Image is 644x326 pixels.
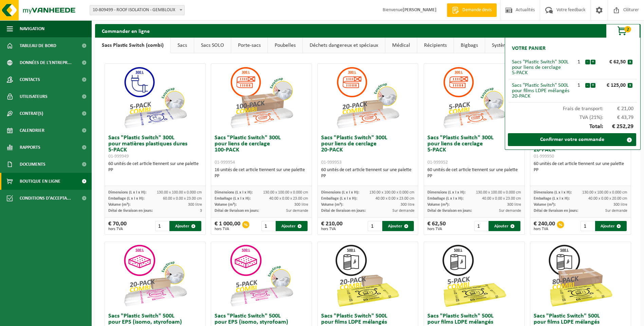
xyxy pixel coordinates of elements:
span: 60.00 x 0.00 x 23.00 cm [163,197,202,201]
img: 01-999949 [121,64,189,131]
span: 300 litre [613,203,627,207]
span: Tableau de bord [20,37,56,54]
button: x [628,60,632,64]
span: Volume (m³): [534,203,556,207]
span: Dimensions (L x l x H): [321,190,359,195]
span: Délai de livraison en jours: [534,209,578,213]
div: 60 unités de cet article tiennent sur une palette [427,167,521,179]
h3: Sacs "Plastic Switch" 300L pour liens de cerclage 20-PACK [321,135,415,165]
img: 01-999963 [440,242,508,310]
span: € 43,79 [603,115,634,120]
div: TVA (21%): [509,111,637,120]
span: 300 litre [507,203,521,207]
span: 130.00 x 100.00 x 0.000 cm [582,190,627,195]
button: - [585,83,590,88]
span: 01-999950 [534,154,554,159]
span: Emballage (L x l x H): [534,197,570,201]
h2: Commander en ligne [95,24,157,37]
div: PP [427,173,521,179]
span: 300 litre [401,203,415,207]
div: € 62,50 [597,59,628,65]
img: 01-999968 [547,242,614,310]
button: Ajouter [169,221,201,231]
span: Calendrier [20,122,44,139]
span: 40.00 x 0.00 x 23.00 cm [269,197,308,201]
span: Délai de livraison en jours: [108,209,153,213]
div: € 125,00 [597,83,628,88]
div: Sacs "Plastic Switch" 500L pour films LDPE mélangés 20-PACK [512,83,573,99]
a: Bigbags [454,38,485,53]
a: Systèmes auto-basculants [485,38,555,53]
a: Sacs Plastic Switch (combi) [95,38,170,53]
span: Volume (m³): [427,203,449,207]
div: € 240,00 [534,221,555,231]
span: 40.00 x 0.00 x 20.00 cm [588,197,627,201]
span: 10-809499 - ROOF ISOLATION - GEMBLOUX [90,5,184,15]
span: 300 litre [188,203,202,207]
span: Contrat(s) [20,105,43,122]
span: Sur demande [499,209,521,213]
span: 2 [624,26,631,33]
div: 1 [573,83,585,88]
span: € 21,00 [603,106,634,111]
a: Confirmer votre commande [508,133,636,146]
span: 01-999953 [321,160,342,165]
span: Navigation [20,20,44,37]
div: PP [534,167,627,173]
span: Emballage (L x l x H): [321,197,357,201]
div: 16 unités de cet article tiennent sur une palette [215,167,308,179]
span: Délai de livraison en jours: [427,209,472,213]
div: € 62,50 [427,221,446,231]
div: 60 unités de cet article tiennent sur une palette [534,161,627,173]
span: Volume (m³): [215,203,237,207]
span: Dimensions (L x l x H): [534,190,572,195]
span: Sur demande [286,209,308,213]
span: 01-999952 [427,160,448,165]
span: 40.00 x 0.00 x 23.00 cm [375,197,415,201]
span: Dimensions (L x l x H): [427,190,465,195]
button: 2 [606,24,640,38]
span: 01-999954 [215,160,235,165]
span: 01-999949 [108,154,129,159]
span: 300 litre [294,203,308,207]
h3: Sacs "Plastic Switch" 300L pour liens de cerclage 5-PACK [427,135,521,165]
a: Déchets dangereux et spéciaux [303,38,385,53]
span: hors TVA [534,227,555,231]
span: Dimensions (L x l x H): [108,190,146,195]
div: Frais de transport: [509,103,637,111]
span: Emballage (L x l x H): [215,197,251,201]
div: 60 unités de cet article tiennent sur une palette [321,167,415,179]
div: 60 unités de cet article tiennent sur une palette [108,161,202,173]
span: Documents [20,156,45,173]
span: Rapports [20,139,40,156]
div: PP [321,173,415,179]
span: 130.00 x 100.00 x 0.000 cm [369,190,415,195]
span: 10-809499 - ROOF ISOLATION - GEMBLOUX [90,5,185,15]
div: Total: [509,120,637,133]
img: 01-999955 [227,242,295,310]
a: Sacs [171,38,194,53]
input: 1 [581,221,594,231]
a: Demande devis [447,3,497,17]
input: 1 [474,221,488,231]
button: + [591,83,595,88]
div: € 1 000,00 [215,221,240,231]
span: hors TVA [321,227,343,231]
span: € 252,29 [603,124,634,130]
img: 01-999952 [440,64,508,131]
button: - [585,60,590,64]
span: Volume (m³): [321,203,343,207]
span: Volume (m³): [108,203,130,207]
img: 01-999954 [227,64,295,131]
img: 01-999964 [334,242,402,310]
span: 40.00 x 0.00 x 23.00 cm [482,197,521,201]
a: Porte-sacs [231,38,268,53]
button: x [628,83,632,88]
span: Dimensions (L x l x H): [215,190,253,195]
button: Ajouter [382,221,414,231]
div: Sacs "Plastic Switch" 300L pour liens de cerclage 5-PACK [512,59,573,76]
button: Ajouter [276,221,307,231]
div: 1 [573,59,585,65]
a: Sacs SOLO [194,38,231,53]
h3: Sacs "Plastic Switch" 300L pour liens de cerclage 100-PACK [215,135,308,165]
